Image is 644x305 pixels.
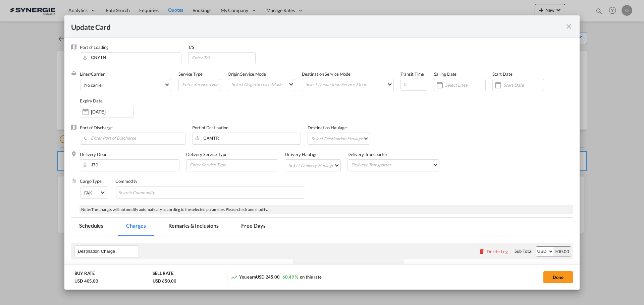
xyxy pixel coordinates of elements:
input: Enter Port of Loading [83,53,181,63]
label: Start Date [492,71,513,77]
div: BUY RATE [74,270,95,278]
label: Port of Loading [80,45,109,50]
label: Delivery Transporter [347,152,387,157]
label: Delivery Service Type [186,152,227,157]
md-tab-item: Free Days [233,218,273,236]
div: No carrier [84,82,103,88]
th: Action [546,259,573,286]
span: 60.49 % [282,274,298,280]
div: 500.00 [553,247,571,256]
input: 0 [400,79,427,91]
label: Port of Destination [192,125,228,130]
md-icon: icon-close fg-AAA8AD m-0 pointer [565,22,573,30]
div: Sub Total [515,248,532,254]
input: Select Date [445,82,485,88]
div: Buy Rates [296,263,400,269]
input: Enter Delivery Door [83,160,179,170]
label: Commodity [115,178,138,184]
button: Done [543,271,573,283]
md-tab-item: Charges [118,218,154,236]
label: Destination Service Mode [302,71,351,77]
input: Enter Service Type [181,79,221,89]
input: Search Commodity [118,187,180,198]
label: Liner/Carrier [80,71,105,77]
span: USD 245.00 [256,274,280,280]
div: Delete Leg [487,249,508,254]
md-select: Select Destination Haulage [311,133,369,144]
div: You earn on this rate [231,274,322,281]
div: SELL RATE [153,270,173,278]
md-select: Select Cargo type: FAK [80,186,108,199]
div: Note: The charges will not modify automatically according to the selected parameter. Please check... [79,205,573,214]
div: FAK [84,190,92,196]
button: Delete Leg [478,249,508,254]
label: Transit Time [400,71,424,77]
md-select: Select Liner: No carrier [80,79,171,91]
label: Delivery Door [80,152,107,157]
input: Enter Port of Destination [196,133,301,143]
div: USD 405.00 [74,278,98,284]
img: cargo.png [71,178,76,183]
div: USD 650.00 [153,278,176,284]
label: Cargo Type [80,178,102,184]
label: T/S [188,45,195,50]
md-chips-wrap: Chips container with autocompletion. Enter the text area, type text to search, and then use the u... [116,186,305,199]
md-tab-item: Remarks & Inclusions [160,218,226,236]
md-select: Select Origin Service Mode [231,79,295,89]
label: Expiry Date [80,98,103,103]
md-select: Delivery Transporter [351,160,439,169]
md-select: Select Destination Service Mode [305,79,393,89]
md-tab-item: Schedules [71,218,111,236]
md-icon: icon-delete [478,248,485,255]
input: Enter Service Type [189,160,278,170]
md-select: Select Delivery Haulage [288,160,341,170]
label: Destination Haulage [308,125,346,130]
label: Origin Service Mode [228,71,266,77]
md-icon: icon-trending-up [231,274,237,281]
input: Enter Port of Discharge [83,133,185,143]
input: Start Date [503,82,544,88]
label: Sailing Date [434,71,457,77]
th: Comments [515,259,546,286]
md-dialog: Update CardPort of ... [64,15,580,290]
input: Leg Name [78,246,139,256]
div: Update Card [71,22,565,30]
input: Expiry Date [91,109,133,115]
div: Sell Rates [407,263,512,269]
md-pagination-wrapper: Use the left and right arrow keys to navigate between tabs [71,218,280,236]
label: Delivery Haulage [285,152,318,157]
label: Port of Discharge [80,125,113,130]
label: Service Type [178,71,203,77]
input: Enter T/S [191,53,256,63]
